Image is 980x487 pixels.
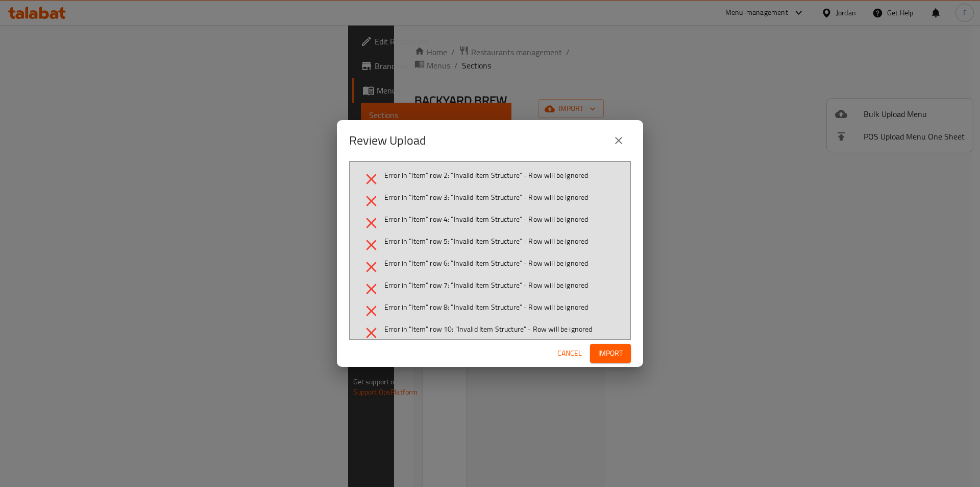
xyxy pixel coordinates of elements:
button: Cancel [553,344,586,363]
span: Import [598,347,623,360]
span: Error in "Item" row 2: "Invalid Item Structure" - Row will be ignored [384,170,588,180]
button: close [606,128,631,153]
h2: Review Upload [349,132,426,149]
span: Error in "Item" row 5: "Invalid Item Structure" - Row will be ignored [384,236,588,246]
button: Import [590,344,631,363]
span: Error in "Item" row 7: "Invalid Item Structure" - Row will be ignored [384,280,588,290]
span: Error in "Item" row 8: "Invalid Item Structure" - Row will be ignored [384,302,588,312]
span: Error in "Item" row 4: "Invalid Item Structure" - Row will be ignored [384,214,588,224]
span: Error in "Item" row 3: "Invalid Item Structure" - Row will be ignored [384,192,588,202]
span: Cancel [557,347,582,360]
span: Error in "Item" row 10: "Invalid Item Structure" - Row will be ignored [384,324,593,334]
span: Error in "Item" row 6: "Invalid Item Structure" - Row will be ignored [384,258,588,268]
